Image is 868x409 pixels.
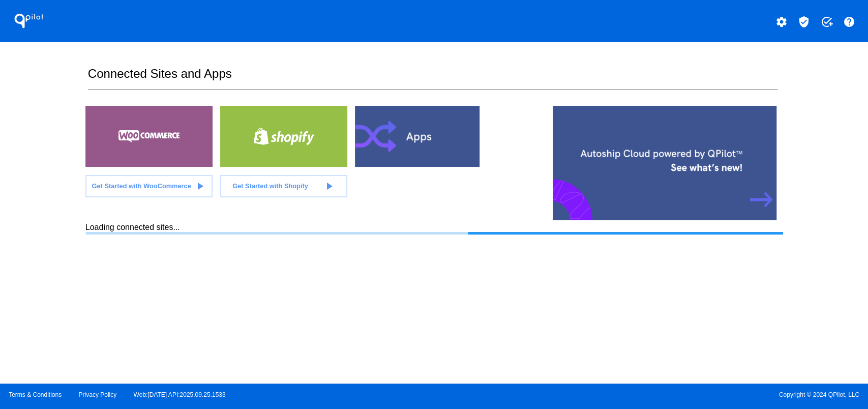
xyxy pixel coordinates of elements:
[92,182,191,190] span: Get Started with WooCommerce
[443,391,859,398] span: Copyright © 2024 QPilot, LLC
[322,180,335,192] mat-icon: play_arrow
[134,391,226,398] a: Web:[DATE] API:2025.09.25.1533
[79,391,117,398] a: Privacy Policy
[775,16,788,28] mat-icon: settings
[798,16,810,28] mat-icon: verified_user
[9,391,62,398] a: Terms & Conditions
[85,223,783,235] div: Loading connected sites...
[85,175,213,197] a: Get Started with WooCommerce
[9,11,49,31] h1: QPilot
[88,67,777,90] h2: Connected Sites and Apps
[232,182,308,190] span: Get Started with Shopify
[194,180,206,192] mat-icon: play_arrow
[843,16,855,28] mat-icon: help
[820,16,832,28] mat-icon: add_task
[220,175,347,197] a: Get Started with Shopify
